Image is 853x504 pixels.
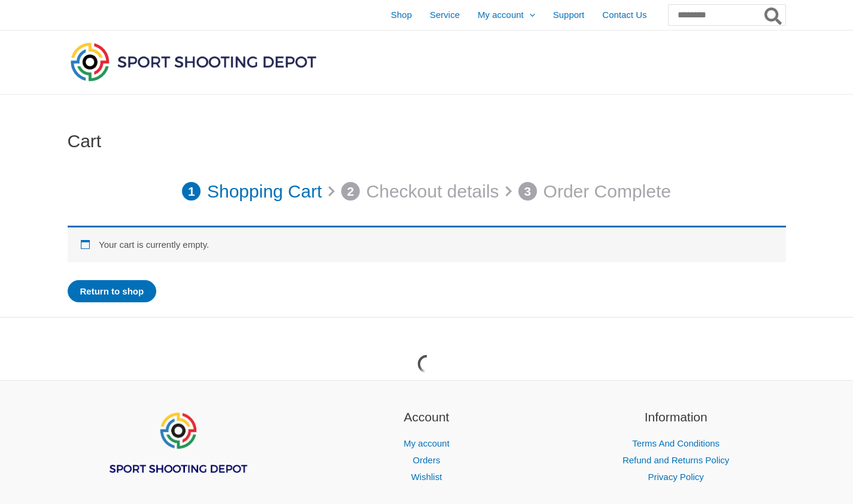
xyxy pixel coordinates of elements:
[317,408,536,427] h2: Account
[566,435,786,485] nav: Information
[632,438,720,448] a: Terms And Conditions
[566,408,786,485] aside: Footer Widget 3
[182,175,322,208] a: 1 Shopping Cart
[68,226,786,262] div: Your cart is currently empty.
[68,280,157,302] a: Return to shop
[411,472,442,482] a: Wishlist
[648,472,703,482] a: Privacy Policy
[566,408,786,427] h2: Information
[317,408,536,485] aside: Footer Widget 2
[341,182,360,201] span: 2
[341,175,499,208] a: 2 Checkout details
[68,130,786,152] h1: Cart
[762,5,785,25] button: Search
[413,455,441,465] a: Orders
[414,352,439,377] div: Loading...
[207,175,322,208] p: Shopping Cart
[623,455,729,465] a: Refund and Returns Policy
[366,175,499,208] p: Checkout details
[317,435,536,485] nav: Account
[68,40,319,84] img: Sport Shooting Depot
[182,182,201,201] span: 1
[403,438,450,448] a: My account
